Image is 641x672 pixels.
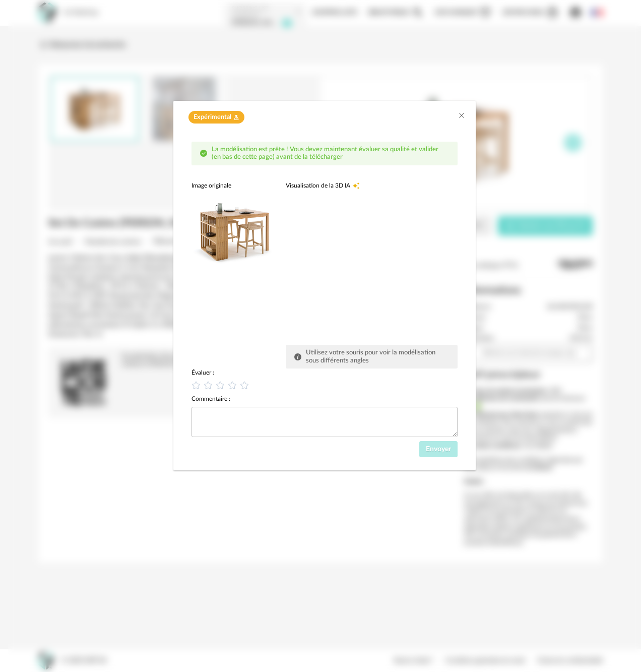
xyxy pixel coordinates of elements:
span: Envoyer [426,446,451,453]
span: Utilisez votre souris pour voir la modélisation sous différents angles [306,349,435,364]
div: Image originale [191,181,278,190]
button: Close [458,111,466,121]
button: Envoyer [419,441,458,457]
div: dialog [173,101,476,470]
span: Creation icon [352,181,360,190]
img: neutral background [191,190,278,276]
span: Visualisation de la 3D IA [286,181,350,190]
span: Expérimental [194,113,231,121]
div: Évaluer : [191,369,458,377]
div: Commentaire : [191,395,458,403]
span: La modélisation est prête ! Vous devez maintenant évaluer sa qualité et valider (en bas de cette ... [212,146,438,161]
span: Flask icon [233,113,239,121]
